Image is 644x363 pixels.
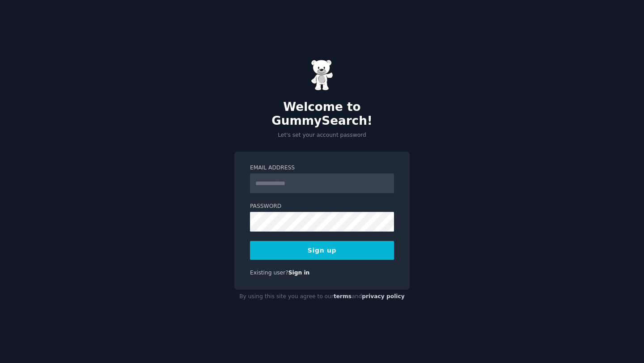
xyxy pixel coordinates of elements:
span: Existing user? [250,270,288,276]
p: Let's set your account password [234,131,410,139]
a: terms [334,293,352,300]
h2: Welcome to GummySearch! [234,100,410,128]
button: Sign up [250,241,394,260]
label: Email Address [250,164,394,172]
div: By using this site you agree to our and [234,290,410,304]
label: Password [250,203,394,211]
a: privacy policy [362,293,405,300]
a: Sign in [288,270,310,276]
img: Gummy Bear [311,59,333,91]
